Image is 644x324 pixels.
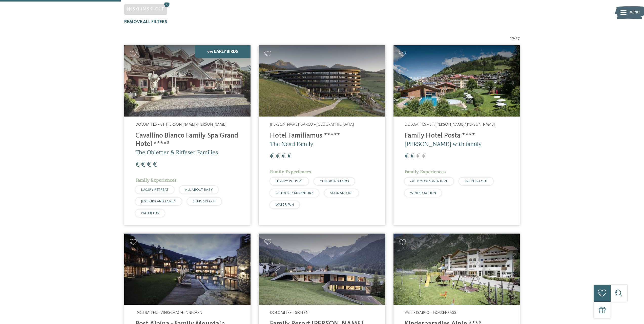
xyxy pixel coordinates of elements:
[393,45,520,117] img: Looking for family hotels? Find the best ones here!
[393,234,520,305] img: Kinderparadies Alpin ***ˢ
[124,45,251,225] a: Looking for family hotels? Find the best ones here! 5% Early Birds Dolomites – St. [PERSON_NAME] ...
[185,188,213,192] span: ALL ABOUT BABY
[270,140,313,147] span: The Nestl Family
[514,36,516,41] span: /
[320,180,349,183] span: CHILDREN’S FARM
[270,169,311,175] span: Family Experiences
[141,200,176,203] span: JUST KIDS AND FAMILY
[270,153,274,160] span: €
[510,36,514,41] span: 10
[276,180,303,183] span: LUXURY RETREAT
[465,180,488,183] span: SKI-IN SKI-OUT
[135,132,239,148] h4: Cavallino Bianco Family Spa Grand Hotel ****ˢ
[135,177,177,183] span: Family Experiences
[259,45,385,117] img: Looking for family hotels? Find the best ones here!
[124,234,251,305] img: Post Alpina - Family Mountain Chalets ****ˢ
[405,153,409,160] span: €
[405,169,446,175] span: Family Experiences
[393,45,520,225] a: Looking for family hotels? Find the best ones here! Dolomites – St. [PERSON_NAME]/[PERSON_NAME] F...
[135,161,140,168] span: €
[193,200,216,203] span: SKI-IN SKI-OUT
[141,211,159,215] span: WATER FUN
[259,45,385,225] a: Looking for family hotels? Find the best ones here! [PERSON_NAME] Isarco – [GEOGRAPHIC_DATA] Hote...
[135,123,226,127] span: Dolomites – St. [PERSON_NAME] /[PERSON_NAME]
[410,191,436,195] span: WINTER ACTION
[124,45,251,117] img: Family Spa Grand Hotel Cavallino Bianco ****ˢ
[135,149,218,156] span: The Obletter & Riffeser Families
[410,180,448,183] span: OUTDOOR ADVENTURE
[516,36,520,41] span: 27
[259,234,385,305] img: Family Resort Rainer ****ˢ
[405,311,456,315] span: Valle Isarco – Gossensass
[287,153,292,160] span: €
[422,153,426,160] span: €
[282,153,286,160] span: €
[405,132,509,140] h4: Family Hotel Posta ****
[133,7,164,11] span: SKI-IN SKI-OUT
[147,161,151,168] span: €
[276,191,313,195] span: OUTDOOR ADVENTURE
[135,311,202,315] span: Dolomites – Vierschach-Innichen
[270,311,308,315] span: Dolomites – Sexten
[416,153,421,160] span: €
[270,123,354,127] span: [PERSON_NAME] Isarco – [GEOGRAPHIC_DATA]
[124,20,167,24] span: Remove all filters
[405,123,495,127] span: Dolomites – St. [PERSON_NAME]/[PERSON_NAME]
[410,153,415,160] span: €
[141,161,146,168] span: €
[405,140,482,147] span: [PERSON_NAME] with family
[330,191,353,195] span: SKI-IN SKI-OUT
[276,153,280,160] span: €
[276,203,294,206] span: WATER FUN
[153,161,157,168] span: €
[141,188,168,192] span: LUXURY RETREAT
